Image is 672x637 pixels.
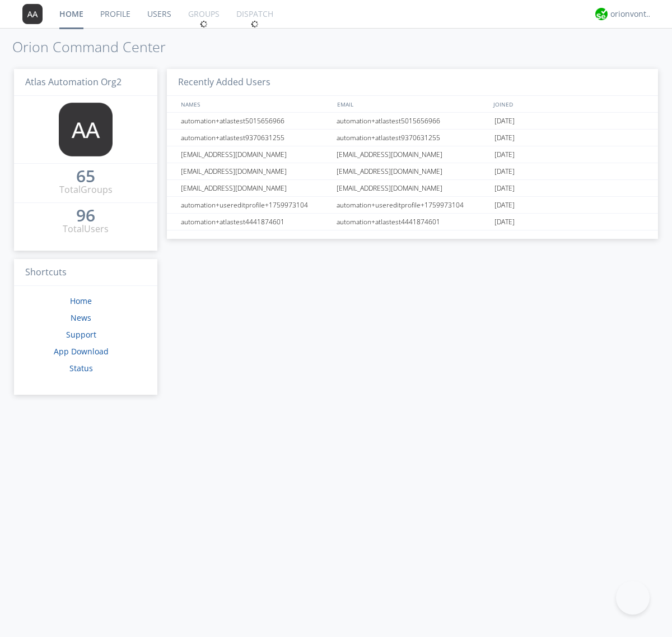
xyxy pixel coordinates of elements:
a: Support [66,329,96,340]
div: EMAIL [334,96,491,112]
a: [EMAIL_ADDRESS][DOMAIN_NAME][EMAIL_ADDRESS][DOMAIN_NAME][DATE] [167,180,658,197]
div: [EMAIL_ADDRESS][DOMAIN_NAME] [334,180,492,196]
div: Total Users [63,223,109,236]
a: automation+atlastest4441874601automation+atlastest4441874601[DATE] [167,214,658,230]
div: [EMAIL_ADDRESS][DOMAIN_NAME] [178,163,333,179]
div: [EMAIL_ADDRESS][DOMAIN_NAME] [334,163,492,179]
h3: Recently Added Users [167,69,658,96]
div: 96 [76,210,95,221]
span: [DATE] [494,163,515,180]
img: spin.svg [251,20,259,28]
span: Atlas Automation Org2 [25,76,122,88]
span: [DATE] [494,130,515,146]
div: JOINED [491,96,647,112]
a: Status [69,363,93,373]
div: automation+atlastest4441874601 [178,214,333,230]
div: orionvontas+atlas+automation+org2 [610,8,652,20]
a: [EMAIL_ADDRESS][DOMAIN_NAME][EMAIL_ADDRESS][DOMAIN_NAME][DATE] [167,163,658,180]
div: automation+atlastest5015656966 [178,113,333,129]
img: 29d36aed6fa347d5a1537e7736e6aa13 [595,8,608,20]
img: spin.svg [200,20,208,28]
span: [DATE] [494,113,515,130]
div: [EMAIL_ADDRESS][DOMAIN_NAME] [178,146,333,163]
div: automation+atlastest9370631255 [178,130,333,146]
iframe: Toggle Customer Support [616,581,650,615]
a: automation+atlastest9370631255automation+atlastest9370631255[DATE] [167,130,658,146]
div: [EMAIL_ADDRESS][DOMAIN_NAME] [178,180,333,196]
div: Total Groups [59,183,113,196]
div: automation+atlastest5015656966 [334,113,492,129]
div: [EMAIL_ADDRESS][DOMAIN_NAME] [334,146,492,163]
img: 373638.png [59,103,113,156]
a: 65 [76,170,95,183]
span: [DATE] [494,197,515,214]
a: News [71,312,91,323]
a: Home [70,296,92,306]
div: NAMES [178,96,332,112]
h3: Shortcuts [14,259,157,287]
span: [DATE] [494,146,515,163]
span: [DATE] [494,180,515,197]
div: automation+atlastest9370631255 [334,130,492,146]
a: App Download [54,346,109,357]
a: automation+usereditprofile+1759973104automation+usereditprofile+1759973104[DATE] [167,197,658,214]
a: [EMAIL_ADDRESS][DOMAIN_NAME][EMAIL_ADDRESS][DOMAIN_NAME][DATE] [167,146,658,163]
div: 65 [76,170,95,182]
img: 373638.png [22,4,43,24]
div: automation+atlastest4441874601 [334,214,492,230]
a: 96 [76,210,95,223]
div: automation+usereditprofile+1759973104 [334,197,492,213]
div: automation+usereditprofile+1759973104 [178,197,333,213]
span: [DATE] [494,214,515,230]
a: automation+atlastest5015656966automation+atlastest5015656966[DATE] [167,113,658,130]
